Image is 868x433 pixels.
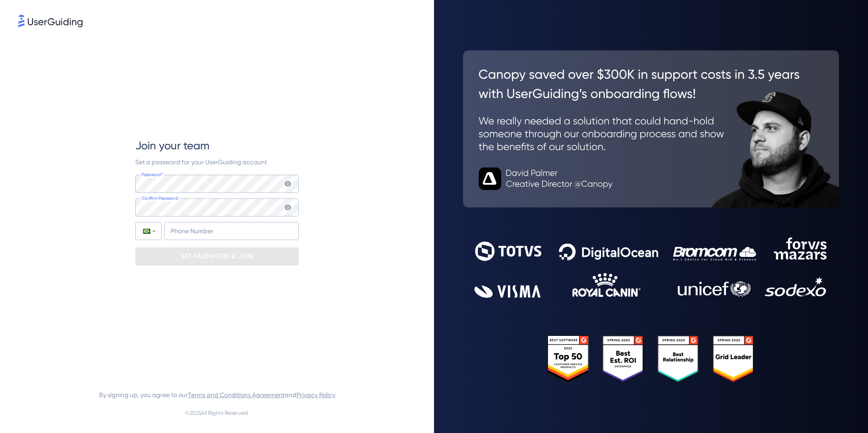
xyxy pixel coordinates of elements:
[181,249,253,264] p: SET PASSWORD & JOIN
[296,391,335,399] a: Privacy Policy
[164,222,299,240] input: Phone Number
[135,138,209,153] span: Join your team
[99,389,335,400] span: By signing up, you agree to our and
[136,222,161,240] div: Brazil: + 55
[547,335,754,383] img: 25303e33045975176eb484905ab012ff.svg
[188,391,285,399] a: Terms and Conditions Agreement
[463,50,839,207] img: 26c0aa7c25a843aed4baddd2b5e0fa68.svg
[185,408,249,418] span: © 2025 All Rights Reserved.
[135,158,267,166] span: Set a password for your UserGuiding account
[18,15,83,27] img: 8faab4ba6bc7696a72372aa768b0286c.svg
[474,237,828,298] img: 9302ce2ac39453076f5bc0f2f2ca889b.svg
